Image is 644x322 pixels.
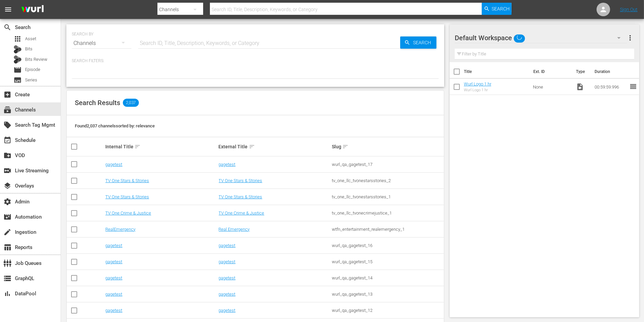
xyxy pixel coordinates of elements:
[219,308,236,313] a: gagetest
[219,259,236,264] a: gagetest
[219,275,236,280] a: gagetest
[529,62,572,81] th: Ext. ID
[332,210,443,216] div: tv_one_llc_tvonecrimejustice_1
[464,62,529,81] th: Title
[342,144,348,150] span: sort
[626,34,634,42] span: more_vert
[3,151,12,159] span: VOD
[14,55,22,64] div: Bits Review
[75,99,120,107] span: Search Results
[591,62,631,81] th: Duration
[72,58,439,64] p: Search Filters:
[25,77,37,83] span: Series
[332,259,443,264] div: wurl_qa_gagetest_15
[629,82,637,91] span: reorder
[219,227,250,232] a: Real Emergency
[219,210,264,216] a: TV One Crime & Justice
[592,79,629,95] td: 00:59:59.996
[3,259,12,267] span: Job Queues
[332,227,443,232] div: wtfn_entertainment_realemergency_1
[332,162,443,167] div: wurl_qa_gagetest_17
[25,35,36,42] span: Asset
[332,275,443,280] div: wurl_qa_gagetest_14
[14,66,22,74] span: Episode
[105,178,149,183] a: TV One Stars & Stories
[3,106,12,114] span: Channels
[332,308,443,313] div: wurl_qa_gagetest_12
[3,91,12,99] span: Create
[14,45,22,53] div: Bits
[16,2,49,18] img: ans4CAIJ8jUAAAAAAAAAAAAAAAAAAAAAAAAgQb4GAAAAAAAAAAAAAAAAAAAAAAAAJMjXAAAAAAAAAAAAAAAAAAAAAAAAgAT5G...
[219,194,262,199] a: TV One Stars & Stories
[620,7,638,12] a: Sign Out
[219,143,330,151] div: External Title
[105,243,122,248] a: gagetest
[3,136,12,144] span: Schedule
[332,178,443,183] div: tv_one_llc_tvonestarsstories_2
[3,23,12,31] span: Search
[105,275,122,280] a: gagetest
[14,76,22,84] span: Series
[332,143,443,151] div: Slug
[25,56,47,63] span: Bits Review
[626,30,634,46] button: more_vert
[105,259,122,264] a: gagetest
[3,228,12,236] span: Ingestion
[105,292,122,297] a: gagetest
[3,290,12,298] span: DataPool
[464,88,491,92] div: Wurl Logo 1 hr
[3,243,12,251] span: Reports
[482,3,512,15] button: Search
[219,292,236,297] a: gagetest
[134,144,141,150] span: sort
[105,162,122,167] a: gagetest
[72,34,131,53] div: Channels
[572,62,591,81] th: Type
[400,36,436,49] button: Search
[492,3,510,15] span: Search
[332,292,443,297] div: wurl_qa_gagetest_13
[123,99,139,107] span: 2,037
[576,83,584,91] span: Video
[105,308,122,313] a: gagetest
[75,123,155,128] span: Found 2,037 channels sorted by: relevance
[530,79,574,95] td: None
[3,198,12,206] span: Admin
[219,243,236,248] a: gagetest
[410,36,436,49] span: Search
[25,66,40,73] span: Episode
[105,210,151,216] a: TV One Crime & Justice
[332,194,443,199] div: tv_one_llc_tvonestarsstories_1
[464,81,491,86] a: Wurl Logo 1 hr
[455,28,627,47] div: Default Workspace
[105,194,149,199] a: TV One Stars & Stories
[25,46,33,52] span: Bits
[3,182,12,190] span: Overlays
[219,162,236,167] a: gagetest
[3,274,12,282] span: GraphQL
[4,5,12,14] span: menu
[3,213,12,221] span: Automation
[105,143,216,151] div: Internal Title
[249,144,255,150] span: sort
[219,178,262,183] a: TV One Stars & Stories
[3,121,12,129] span: Search Tag Mgmt
[105,227,135,232] a: RealEmergency
[3,167,12,175] span: Live Streaming
[14,35,22,43] span: Asset
[332,243,443,248] div: wurl_qa_gagetest_16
